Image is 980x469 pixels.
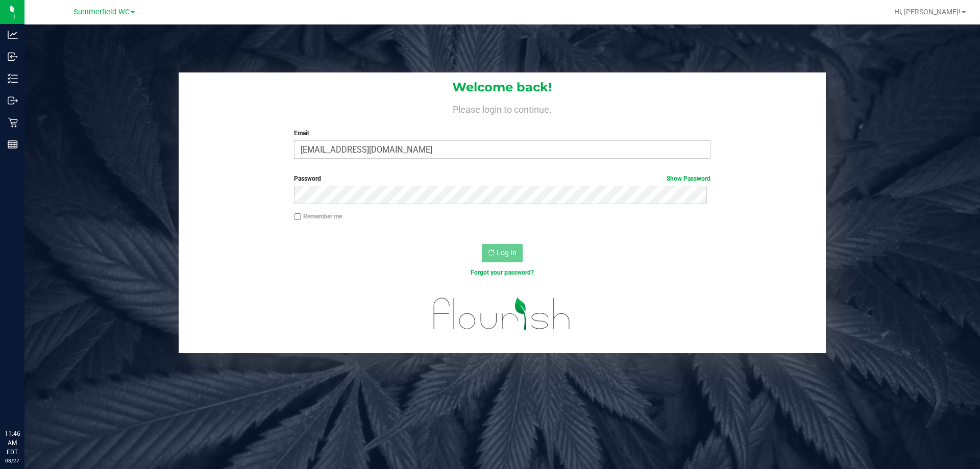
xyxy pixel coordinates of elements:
[294,129,710,138] label: Email
[8,117,18,128] inline-svg: Retail
[8,52,18,62] inline-svg: Inbound
[294,175,321,182] span: Password
[497,249,517,257] span: Log In
[294,213,301,220] input: Remember me
[421,288,583,340] img: flourish_logo.svg
[894,8,961,16] span: Hi, [PERSON_NAME]!
[8,30,18,40] inline-svg: Analytics
[482,244,523,262] button: Log In
[294,212,342,221] label: Remember me
[5,457,20,464] p: 08/27
[8,95,18,106] inline-svg: Outbound
[8,73,18,84] inline-svg: Inventory
[179,81,826,94] h1: Welcome back!
[471,269,534,276] a: Forgot your password?
[8,139,18,150] inline-svg: Reports
[5,429,20,457] p: 11:46 AM EDT
[667,175,710,182] a: Show Password
[73,8,130,16] span: Summerfield WC
[179,102,826,114] h4: Please login to continue.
